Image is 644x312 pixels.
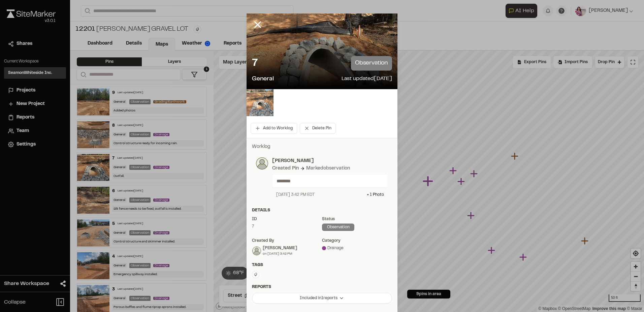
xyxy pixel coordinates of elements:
p: General [252,75,274,84]
button: Included in1reports [252,293,392,304]
div: Tags [252,262,392,268]
img: Raphael Betit [252,246,261,255]
div: observation [322,224,354,231]
div: Marked observation [306,165,350,172]
div: Drainage [322,245,392,251]
div: [DATE] 3:42 PM EDT [276,192,315,198]
div: 7 [252,224,322,230]
div: on [DATE] 3:42 PM [263,251,297,256]
div: Details [252,207,392,213]
p: Worklog [252,143,392,151]
img: photo [256,157,268,170]
button: Edit Tags [252,271,259,278]
img: file [247,89,273,116]
div: category [322,238,392,244]
div: Status [322,216,392,222]
p: Last updated [DATE] [342,75,392,84]
p: 7 [252,57,258,70]
p: observation [351,56,392,71]
p: [PERSON_NAME] [272,157,388,165]
div: Created by [252,238,322,244]
div: + 1 Photo [367,192,384,198]
button: Add to Worklog [251,123,297,134]
div: [PERSON_NAME] [263,245,297,251]
div: Reports [252,284,392,290]
div: ID [252,216,322,222]
div: Created Pin [272,165,299,172]
span: Included in 1 reports [300,295,337,301]
button: Delete Pin [300,123,336,134]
